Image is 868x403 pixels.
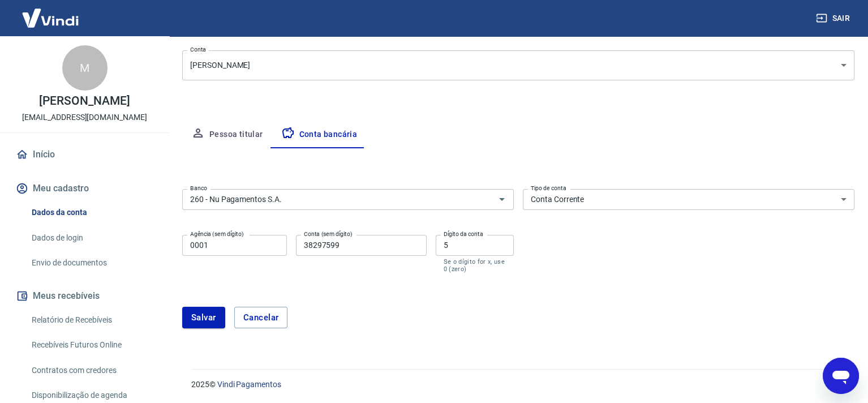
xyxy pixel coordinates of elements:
button: Cancelar [234,307,288,328]
label: Dígito da conta [444,230,483,238]
a: Recebíveis Futuros Online [27,333,156,357]
p: [PERSON_NAME] [39,95,130,107]
a: Envio de documentos [27,251,156,275]
button: Conta bancária [272,121,367,148]
button: Meus recebíveis [14,284,156,308]
a: Início [14,142,156,167]
label: Agência (sem dígito) [190,230,244,238]
a: Dados da conta [27,201,156,224]
button: Meu cadastro [14,176,156,201]
label: Conta [190,45,206,54]
a: Relatório de Recebíveis [27,308,156,332]
label: Tipo de conta [531,184,566,192]
label: Conta (sem dígito) [304,230,353,238]
img: Vindi [14,1,87,35]
button: Pessoa titular [182,121,272,148]
button: Salvar [182,307,225,328]
iframe: Botão para abrir a janela de mensagens [823,358,859,394]
a: Vindi Pagamentos [217,380,281,389]
p: 2025 © [191,379,841,391]
label: Banco [190,184,207,192]
a: Contratos com credores [27,359,156,382]
p: [EMAIL_ADDRESS][DOMAIN_NAME] [22,112,147,123]
div: M [62,45,108,91]
div: [PERSON_NAME] [182,50,854,80]
p: Se o dígito for x, use 0 (zero) [444,258,506,273]
a: Dados de login [27,226,156,250]
button: Abrir [494,191,510,207]
button: Sair [814,8,854,29]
